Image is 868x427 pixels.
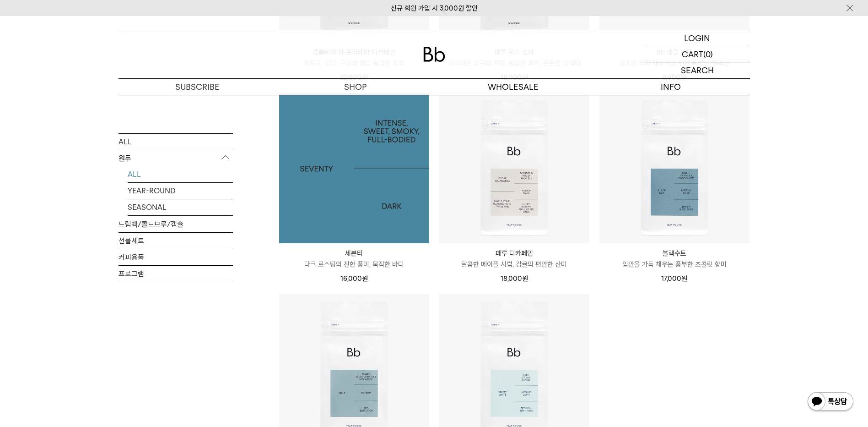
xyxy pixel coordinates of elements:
[599,248,749,270] a: 블랙수트 입안을 가득 채우는 풍부한 초콜릿 향미
[684,30,710,46] p: LOGIN
[119,232,233,248] a: 선물세트
[279,93,429,243] img: 1000000256_add2_011.jpg
[439,248,589,259] p: 페루 디카페인
[128,182,233,198] a: YEAR-ROUND
[276,79,434,95] a: SHOP
[501,274,528,283] span: 18,000
[645,46,750,62] a: CART (0)
[128,199,233,215] a: SEASONAL
[661,274,687,283] span: 17,000
[119,265,233,281] a: 프로그램
[645,30,750,46] a: LOGIN
[362,274,368,283] span: 원
[434,79,592,95] p: WHOLESALE
[423,47,445,62] img: 로고
[119,79,276,95] a: SUBSCRIBE
[279,259,429,270] p: 다크 로스팅의 진한 풍미, 묵직한 바디
[682,46,703,62] p: CART
[681,274,687,283] span: 원
[119,133,233,149] a: ALL
[340,274,368,283] span: 16,000
[119,150,233,166] p: 원두
[703,46,713,62] p: (0)
[391,4,478,12] a: 신규 회원 가입 시 3,000원 할인
[599,248,749,259] p: 블랙수트
[439,93,589,243] img: 페루 디카페인
[681,62,714,78] p: SEARCH
[439,248,589,270] a: 페루 디카페인 달콤한 메이플 시럽, 감귤의 편안한 산미
[599,259,749,270] p: 입안을 가득 채우는 풍부한 초콜릿 향미
[119,249,233,265] a: 커피용품
[522,274,528,283] span: 원
[119,216,233,232] a: 드립백/콜드브루/캡슐
[128,166,233,182] a: ALL
[439,259,589,270] p: 달콤한 메이플 시럽, 감귤의 편안한 산미
[599,93,749,243] img: 블랙수트
[279,248,429,259] p: 세븐티
[279,93,429,243] a: 세븐티
[807,391,854,413] img: 카카오톡 채널 1:1 채팅 버튼
[592,79,750,95] p: INFO
[279,248,429,270] a: 세븐티 다크 로스팅의 진한 풍미, 묵직한 바디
